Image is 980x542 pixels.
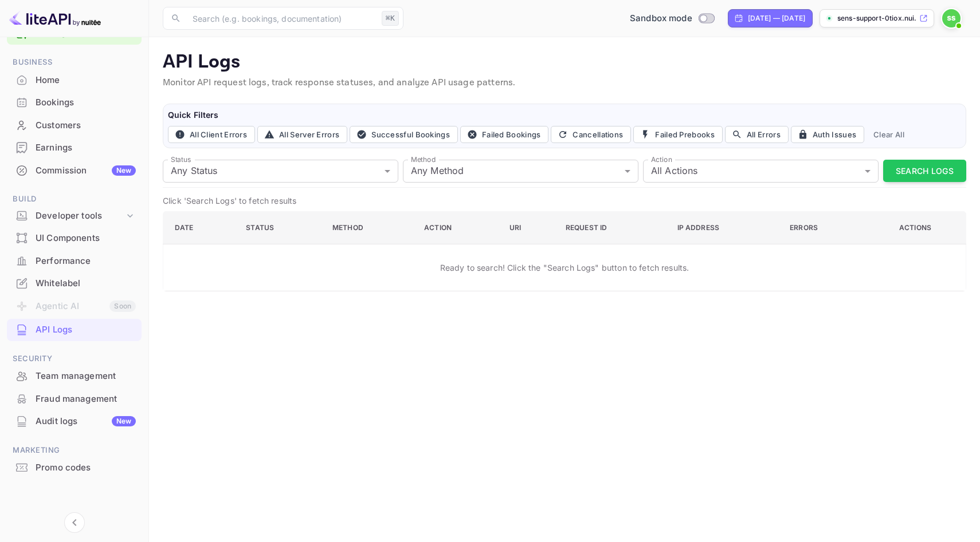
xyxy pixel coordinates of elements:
label: Method [411,155,436,164]
a: API Logs [7,319,142,340]
div: CommissionNew [7,160,142,182]
div: Customers [7,114,142,137]
h6: Quick Filters [168,109,961,121]
th: Action [415,211,500,244]
button: Failed Bookings [460,126,549,143]
div: Developer tools [7,206,142,226]
div: Promo codes [36,461,136,474]
div: All Actions [643,160,879,183]
div: Promo codes [7,457,142,479]
a: Fraud management [7,388,142,409]
div: UI Components [7,227,142,250]
button: Successful Bookings [350,126,458,143]
div: Switch to Production mode [625,12,719,25]
div: API Logs [7,319,142,341]
div: Performance [36,255,136,268]
span: Business [7,56,142,69]
div: Earnings [36,141,136,155]
button: Auth Issues [791,126,864,143]
th: Request ID [556,211,668,244]
a: Performance [7,250,142,271]
div: Any Status [163,160,398,183]
div: Audit logsNew [7,410,142,433]
div: Home [7,69,142,92]
th: URI [500,211,556,244]
a: Audit logsNew [7,410,142,432]
p: Monitor API request logs, track response statuses, and analyze API usage patterns. [163,76,966,90]
img: Sens Support [942,9,961,27]
div: Customers [36,119,136,132]
button: Collapse navigation [64,512,85,533]
div: Developer tools [36,209,124,223]
div: Whitelabel [7,272,142,295]
input: Search (e.g. bookings, documentation) [186,7,377,30]
th: Date [163,211,237,244]
p: API Logs [163,51,966,74]
th: Status [237,211,323,244]
div: Team management [36,370,136,383]
p: Ready to search! Click the "Search Logs" button to fetch results. [440,262,689,274]
div: Whitelabel [36,277,136,290]
a: Promo codes [7,457,142,478]
div: ⌘K [382,11,399,26]
span: Marketing [7,444,142,457]
div: New [112,416,136,426]
button: Cancellations [551,126,631,143]
button: Search Logs [883,160,966,182]
th: Method [323,211,415,244]
p: Click 'Search Logs' to fetch results [163,195,966,207]
div: New [112,165,136,176]
div: Team management [7,365,142,387]
div: [DATE] — [DATE] [748,13,805,23]
div: Bookings [7,92,142,114]
img: LiteAPI logo [9,9,101,27]
a: Whitelabel [7,272,142,294]
label: Status [171,155,191,164]
th: Actions [867,211,966,244]
span: Sandbox mode [630,12,692,25]
a: Team management [7,365,142,386]
div: Commission [36,164,136,177]
p: sens-support-0tiox.nui... [837,13,917,23]
span: Build [7,193,142,205]
div: Fraud management [7,388,142,410]
div: Earnings [7,137,142,159]
div: Fraud management [36,393,136,406]
div: Performance [7,250,142,272]
a: Bookings [7,92,142,113]
div: Audit logs [36,415,136,428]
button: Clear All [869,126,909,143]
button: All Errors [725,126,789,143]
th: Errors [781,211,867,244]
button: All Client Errors [168,126,255,143]
a: Home [7,69,142,90]
label: Action [651,155,672,164]
button: Failed Prebooks [633,126,723,143]
a: CommissionNew [7,160,142,181]
div: Bookings [36,96,136,109]
a: UI Components [7,227,142,248]
a: Earnings [7,137,142,158]
div: API Logs [36,323,136,337]
span: Security [7,353,142,365]
div: UI Components [36,232,136,245]
button: All Server Errors [257,126,347,143]
div: Home [36,74,136,87]
a: Customers [7,114,142,136]
div: Any Method [403,160,638,183]
th: IP Address [668,211,781,244]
